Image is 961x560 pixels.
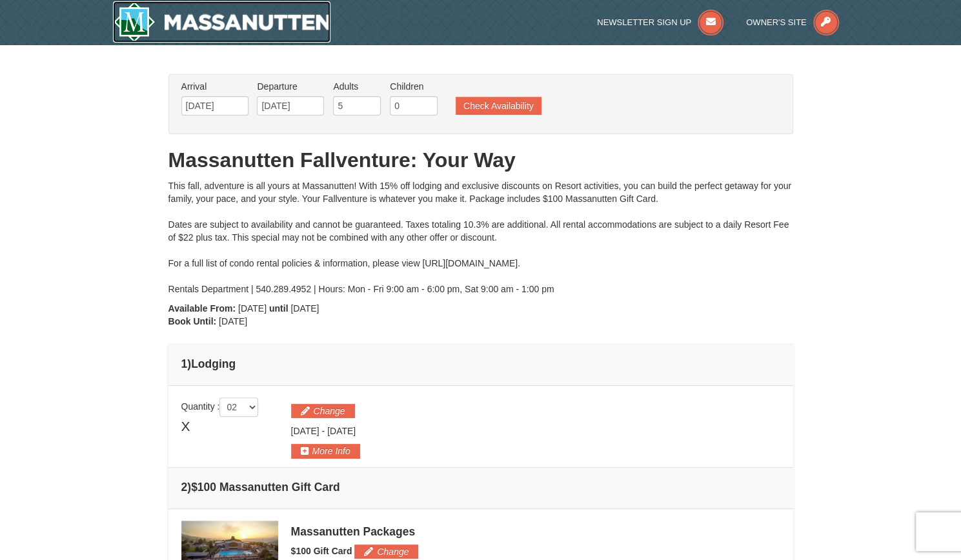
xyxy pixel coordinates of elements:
strong: until [269,303,288,314]
div: This fall, adventure is all yours at Massanutten! With 15% off lodging and exclusive discounts on... [168,179,793,295]
span: X [181,417,190,436]
span: Owner's Site [746,17,807,27]
label: Children [390,80,438,93]
a: Newsletter Sign Up [597,17,723,27]
a: Owner's Site [746,17,839,27]
strong: Available From: [168,303,236,314]
span: - [321,426,325,436]
h4: 2 $100 Massanutten Gift Card [181,481,780,494]
span: ) [187,357,191,370]
label: Arrival [181,80,248,93]
span: [DATE] [219,316,247,326]
a: Massanutten Resort [113,1,331,43]
span: [DATE] [290,303,319,314]
h1: Massanutten Fallventure: Your Way [168,147,793,173]
span: [DATE] [291,426,319,436]
span: $100 Gift Card [291,546,352,556]
span: Newsletter Sign Up [597,17,691,27]
strong: Book Until: [168,316,217,326]
button: Change [354,545,418,559]
span: [DATE] [327,426,356,436]
span: Quantity : [181,401,259,412]
span: ) [187,481,191,494]
button: Change [291,404,355,418]
button: More Info [291,444,360,458]
label: Departure [257,80,324,93]
button: Check Availability [456,97,541,115]
h4: 1 Lodging [181,357,780,370]
img: Massanutten Resort Logo [113,1,331,43]
label: Adults [333,80,381,93]
span: [DATE] [238,303,267,314]
div: Massanutten Packages [291,525,780,538]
